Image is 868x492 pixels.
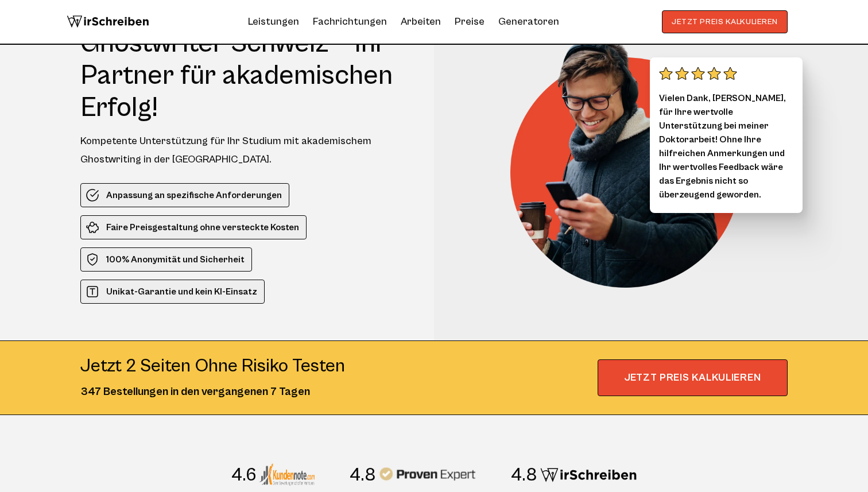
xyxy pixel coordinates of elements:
[86,220,99,234] img: Faire Preisgestaltung ohne versteckte Kosten
[510,28,757,288] img: Ghostwriter Schweiz – Ihr Partner für akademischen Erfolg!
[510,464,537,487] div: 4.8
[80,28,413,124] h1: Ghostwriter Schweiz – Ihr Partner für akademischen Erfolg!
[86,285,99,299] img: Unikat-Garantie und kein KI-Einsatz
[259,463,315,486] img: Kundennote
[662,10,788,33] button: JETZT PREIS KALKULIEREN
[401,13,441,31] a: Arbeiten
[659,67,737,80] img: stars
[80,183,289,207] li: Anpassung an spezifische Anforderungen
[650,57,803,213] div: Vielen Dank, [PERSON_NAME], für Ihre wertvolle Unterstützung bei meiner Doktorarbeit! Ohne Ihre h...
[86,253,99,266] img: 100% Anonymität und Sicherheit
[67,10,149,33] img: logo wirschreiben
[248,13,299,31] a: Leistungen
[80,215,307,239] li: Faire Preisgestaltung ohne versteckte Kosten
[349,464,376,487] div: 4.8
[80,355,345,378] div: Jetzt 2 seiten ohne risiko testen
[80,132,413,169] div: Kompetente Unterstützung für Ihr Studium mit akademischem Ghostwriting in der [GEOGRAPHIC_DATA].
[80,280,265,304] li: Unikat-Garantie und kein KI-Einsatz
[455,16,485,28] a: Preise
[86,188,99,202] img: Anpassung an spezifische Anforderungen
[598,359,788,396] span: JETZT PREIS KALKULIEREN
[80,383,345,401] div: 347 Bestellungen in den vergangenen 7 Tagen
[231,464,257,487] div: 4.6
[313,13,387,31] a: Fachrichtungen
[498,13,559,31] a: Generatoren
[80,247,252,272] li: 100% Anonymität und Sicherheit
